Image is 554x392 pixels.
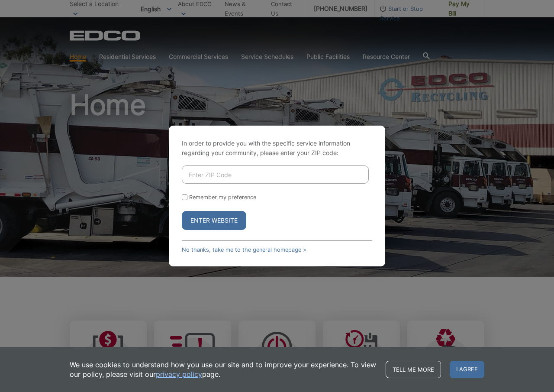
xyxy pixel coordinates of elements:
label: Remember my preference [189,194,256,201]
span: I agree [450,361,484,378]
p: We use cookies to understand how you use our site and to improve your experience. To view our pol... [70,360,377,379]
a: No thanks, take me to the general homepage > [182,246,306,253]
p: In order to provide you with the specific service information regarding your community, please en... [182,139,372,158]
a: privacy policy [156,369,202,379]
input: Enter ZIP Code [182,165,369,184]
button: Enter Website [182,211,246,230]
a: Tell me more [386,361,441,378]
